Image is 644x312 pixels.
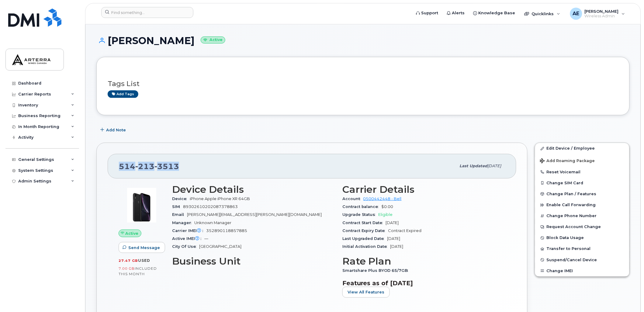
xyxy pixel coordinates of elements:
span: Unknown Manager [194,220,231,225]
h3: Business Unit [172,256,335,267]
small: Active [201,36,225,43]
button: Enable Call Forwarding [535,199,629,210]
button: Reset Voicemail [535,167,629,178]
span: [DATE] [488,164,501,168]
span: Add Roaming Package [540,158,595,164]
span: [DATE] [390,244,403,249]
span: Contract Expired [388,228,422,233]
h1: [PERSON_NAME] [96,35,630,46]
span: 352890118857885 [206,228,247,233]
span: included this month [119,266,157,276]
span: 27.47 GB [119,258,138,263]
span: — [204,236,208,241]
a: 0500442448 - Bell [363,196,402,201]
span: Send Message [128,245,160,251]
span: Device [172,196,190,201]
button: Suspend/Cancel Device [535,255,629,265]
h3: Rate Plan [342,256,505,267]
span: Upgrade Status [342,212,379,217]
span: Last updated [460,164,488,168]
span: [DATE] [386,220,399,225]
span: Carrier IMEI [172,228,206,233]
span: Email [172,212,187,217]
h3: Features as of [DATE] [342,279,505,287]
button: Change IMEI [535,265,629,276]
button: Change Plan / Features [535,189,629,199]
button: View All Features [342,287,390,298]
span: [PERSON_NAME][EMAIL_ADDRESS][PERSON_NAME][DOMAIN_NAME] [187,212,322,217]
span: Last Upgraded Date [342,236,387,241]
span: 7.00 GB [119,266,135,271]
span: iPhone Apple iPhone XR 64GB [190,196,250,201]
button: Transfer to Personal [535,243,629,254]
span: City Of Use [172,244,199,249]
button: Add Roaming Package [535,154,629,167]
button: Send Message [119,242,165,253]
span: Change Plan / Features [547,192,597,196]
h3: Device Details [172,184,335,195]
span: used [138,258,150,263]
span: 514 [119,162,179,171]
a: Edit Device / Employee [535,143,629,154]
span: [GEOGRAPHIC_DATA] [199,244,241,249]
span: Active [126,231,139,236]
span: Enable Call Forwarding [547,203,596,207]
span: Add Note [106,127,126,133]
button: Block Data Usage [535,232,629,243]
span: View All Features [348,289,385,295]
span: $0.00 [382,204,393,209]
span: Manager [172,220,194,225]
span: Eligible [379,212,393,217]
span: Active IMEI [172,236,204,241]
button: Change Phone Number [535,210,629,221]
button: Add Note [96,124,131,135]
span: SIM [172,204,183,209]
span: 3513 [154,162,179,171]
span: Smartshare Plus BYOD 65/7GB [342,268,411,273]
img: image20231002-3703462-1qb80zy.jpeg [123,187,160,224]
span: Suspend/Cancel Device [547,258,597,262]
a: Add tags [108,90,138,98]
span: Contract balance [342,204,382,209]
span: 89302610202087378863 [183,204,238,209]
button: Change SIM Card [535,178,629,189]
span: Account [342,196,363,201]
h3: Tags List [108,80,618,88]
h3: Carrier Details [342,184,505,195]
span: Contract Start Date [342,220,386,225]
span: Contract Expiry Date [342,228,388,233]
span: [DATE] [387,236,400,241]
span: Initial Activation Date [342,244,390,249]
button: Request Account Change [535,221,629,232]
span: 213 [135,162,154,171]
